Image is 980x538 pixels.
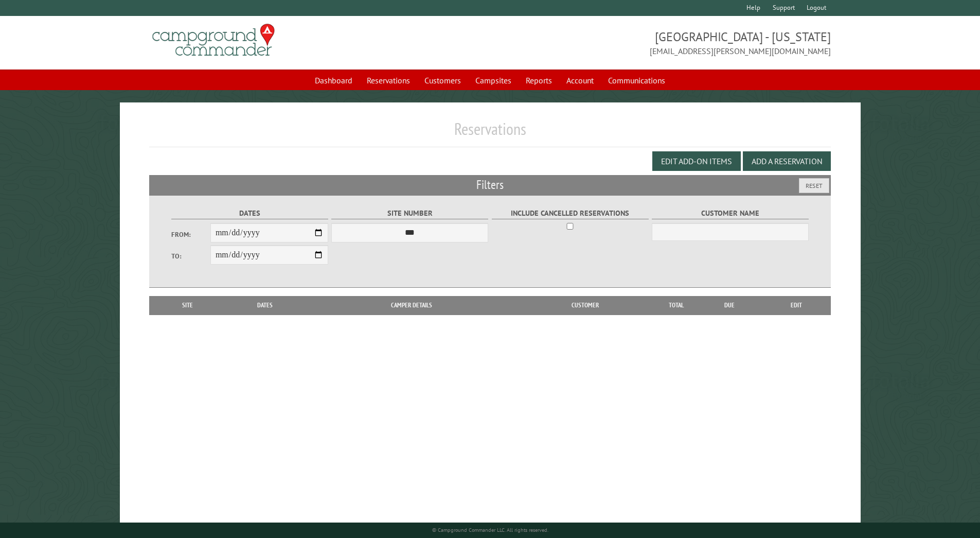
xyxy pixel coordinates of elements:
[418,71,467,90] a: Customers
[361,71,416,90] a: Reservations
[432,527,548,533] small: © Campground Commander LLC. All rights reserved.
[490,28,831,57] span: [GEOGRAPHIC_DATA] - [US_STATE] [EMAIL_ADDRESS][PERSON_NAME][DOMAIN_NAME]
[221,296,309,315] th: Dates
[149,119,831,147] h1: Reservations
[799,178,829,193] button: Reset
[309,296,514,315] th: Camper Details
[602,71,671,90] a: Communications
[520,71,558,90] a: Reports
[514,296,656,315] th: Customer
[154,296,221,315] th: Site
[697,296,762,315] th: Due
[762,296,831,315] th: Edit
[743,151,831,171] button: Add a Reservation
[560,71,600,90] a: Account
[492,207,649,219] label: Include Cancelled Reservations
[149,20,278,60] img: Campground Commander
[652,151,741,171] button: Edit Add-on Items
[171,251,210,261] label: To:
[149,175,831,195] h2: Filters
[331,207,488,219] label: Site Number
[309,71,359,90] a: Dashboard
[171,207,328,219] label: Dates
[171,230,210,239] label: From:
[469,71,518,90] a: Campsites
[652,207,809,219] label: Customer Name
[656,296,697,315] th: Total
